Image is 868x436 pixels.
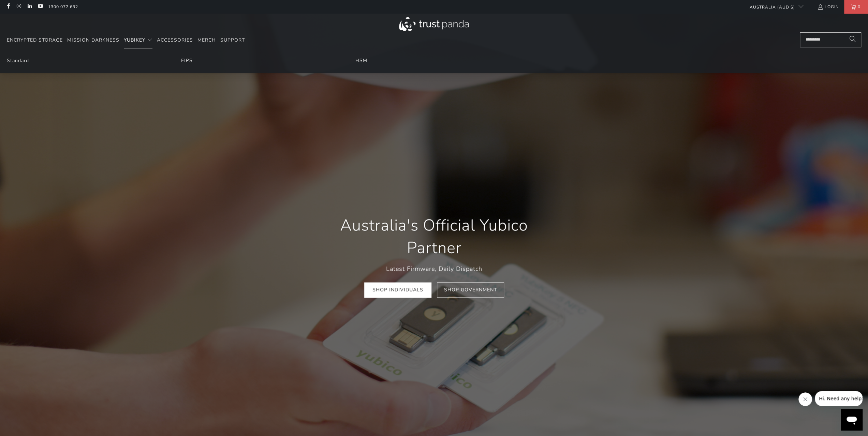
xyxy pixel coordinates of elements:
summary: YubiKey [124,32,152,48]
a: Trust Panda Australia on Instagram [16,4,21,10]
a: Trust Panda Australia on YouTube [37,4,43,10]
span: Encrypted Storage [7,37,63,43]
a: Encrypted Storage [7,32,63,48]
a: Shop Individuals [364,283,431,298]
iframe: Button to launch messaging window [841,409,863,431]
a: FIPS [181,57,193,64]
p: Latest Firmware, Daily Dispatch [322,264,547,274]
a: 1300 072 632 [48,3,78,11]
img: Trust Panda Australia [399,17,469,31]
a: Merch [197,32,216,48]
a: Accessories [157,32,193,48]
a: Mission Darkness [67,32,119,48]
a: Support [220,32,245,48]
span: Support [220,37,245,43]
h1: Australia's Official Yubico Partner [322,214,547,259]
a: Shop Government [437,283,504,298]
button: Search [844,32,861,47]
nav: Translation missing: en.navigation.header.main_nav [7,32,245,48]
span: Merch [197,37,216,43]
input: Search... [800,32,861,47]
a: HSM [355,57,367,64]
a: Login [817,3,839,11]
a: Trust Panda Australia on LinkedIn [27,4,32,10]
iframe: Message from company [815,391,863,406]
span: Mission Darkness [67,37,119,43]
span: Accessories [157,37,193,43]
iframe: Close message [798,392,812,406]
span: Hi. Need any help? [4,5,49,10]
a: Standard [7,57,29,64]
a: Trust Panda Australia on Facebook [5,4,11,10]
span: YubiKey [124,37,145,43]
